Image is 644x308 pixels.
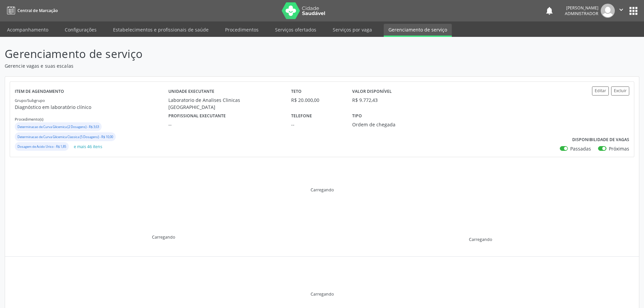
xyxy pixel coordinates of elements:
div: R$ 9.772,43 [352,97,378,104]
a: Acompanhamento [2,24,53,36]
a: Serviços por vaga [328,24,377,36]
div: Ordem de chegada [352,121,435,128]
label: Item de agendamento [15,86,64,97]
a: Procedimentos [220,24,263,36]
button: Excluir [611,86,629,96]
button: e mais 46 itens [71,142,105,151]
a: Estabelecimentos e profissionais de saúde [108,24,213,36]
a: Serviços ofertados [270,24,321,36]
label: Valor disponível [352,86,392,97]
span: Central de Marcação [17,8,58,13]
button:  [615,4,628,18]
label: Tipo [352,111,362,121]
small: Procedimento(s) [15,117,43,122]
label: Disponibilidade de vagas [572,135,629,145]
img: img [601,4,615,18]
small: Dosagem de Acido Urico - R$ 1,85 [17,144,66,149]
label: Teto [291,86,302,97]
label: Profissional executante [168,111,226,121]
label: Unidade executante [168,86,214,97]
p: Gerencie vagas e suas escalas [5,62,449,69]
a: Central de Marcação [5,5,58,16]
div: -- [168,121,282,128]
small: Determinacao de Curva Glicemica (2 Dosagens) - R$ 3,63 [17,125,99,129]
a: Gerenciamento de serviço [384,24,452,37]
div: -- [291,121,343,128]
p: Gerenciamento de serviço [5,46,449,62]
i:  [618,6,625,13]
span: Administrador [565,11,598,16]
small: Grupo/Subgrupo [15,98,45,103]
button: notifications [545,6,554,15]
label: Próximas [609,145,629,152]
div: Laboratorio de Analises Clinicas [GEOGRAPHIC_DATA] [168,97,282,111]
p: Diagnóstico em laboratório clínico [15,104,168,111]
label: Passadas [570,145,591,152]
label: Telefone [291,111,312,121]
div: Carregando [311,187,334,193]
button: apps [628,5,639,17]
div: Carregando [152,234,175,240]
div: Carregando [311,291,334,297]
small: Determinacao de Curva Glicemica Classica (5 Dosagens) - R$ 10,00 [17,135,113,139]
div: [PERSON_NAME] [565,5,598,11]
a: Configurações [60,24,101,36]
div: Carregando [469,237,492,242]
button: Editar [592,86,609,96]
div: R$ 20.000,00 [291,97,343,104]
